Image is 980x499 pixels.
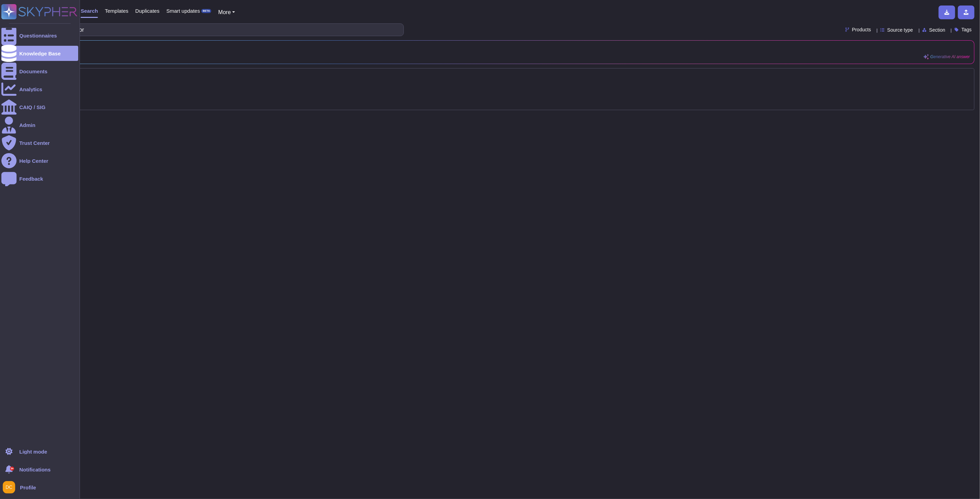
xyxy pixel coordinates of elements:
[1,46,78,61] a: Knowledge Base
[1,82,78,97] a: Analytics
[1,117,78,132] a: Admin
[166,8,200,13] span: Smart updates
[852,27,871,32] span: Products
[1,135,78,150] a: Trust Center
[19,69,48,74] div: Documents
[1,99,78,115] a: CAIQ / SIG
[19,158,48,163] div: Help Center
[887,28,913,32] span: Source type
[10,467,14,471] div: 9+
[19,105,45,110] div: CAIQ / SIG
[19,176,43,181] div: Feedback
[930,55,970,59] span: Generative AI answer
[1,171,78,186] a: Feedback
[105,8,128,13] span: Templates
[81,8,98,13] span: Search
[20,485,36,490] span: Profile
[27,24,397,36] input: Search a question or template...
[19,51,61,56] div: Knowledge Base
[19,33,57,38] div: Questionnaires
[19,140,50,146] div: Trust Center
[19,449,47,454] div: Light mode
[1,28,78,43] a: Questionnaires
[3,481,15,493] img: user
[28,45,970,50] span: Generating answer...
[19,123,35,128] div: Admin
[961,27,972,32] span: Tags
[19,87,42,92] div: Analytics
[135,8,160,13] span: Duplicates
[218,9,231,15] span: More
[1,64,78,79] a: Documents
[1,153,78,168] a: Help Center
[1,480,20,495] button: user
[218,8,235,17] button: More
[19,467,51,472] span: Notifications
[201,9,211,13] div: BETA
[929,28,946,32] span: Section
